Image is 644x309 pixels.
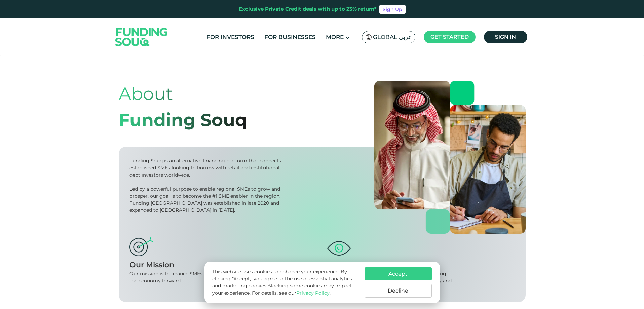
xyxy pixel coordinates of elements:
button: Decline [365,284,432,298]
span: More [326,34,344,40]
span: Sign in [495,34,516,40]
button: Accept [365,267,432,280]
img: vision [327,241,351,255]
img: Logo [109,20,175,54]
img: SA Flag [366,34,372,40]
span: Get started [430,34,469,40]
div: Funding Souq is an alternative financing platform that connects established SMEs looking to borro... [129,157,283,179]
span: Global عربي [373,33,412,41]
p: This website uses cookies to enhance your experience. By clicking "Accept," you agree to the use ... [212,268,357,297]
a: Sign in [484,31,527,43]
a: For Businesses [263,32,317,43]
div: Our mission is to finance SMEs, create jobs, and drive the economy forward. [129,270,261,284]
div: Led by a powerful purpose to enable regional SMEs to grow and prosper, our goal is to become the ... [129,186,283,214]
div: Our Mission [129,259,317,270]
a: Sign Up [379,5,406,14]
img: about-us-banner [374,81,526,234]
div: About [119,81,247,107]
div: Exclusive Private Credit deals with up to 23% return* [239,5,377,13]
img: mission [129,237,153,256]
div: Our Vision [327,259,515,270]
span: Blocking some cookies may impact your experience. [212,283,352,296]
a: Privacy Policy [296,290,330,296]
a: For Investors [205,32,256,43]
span: For details, see our . [252,290,331,296]
div: Funding Souq [119,107,247,133]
